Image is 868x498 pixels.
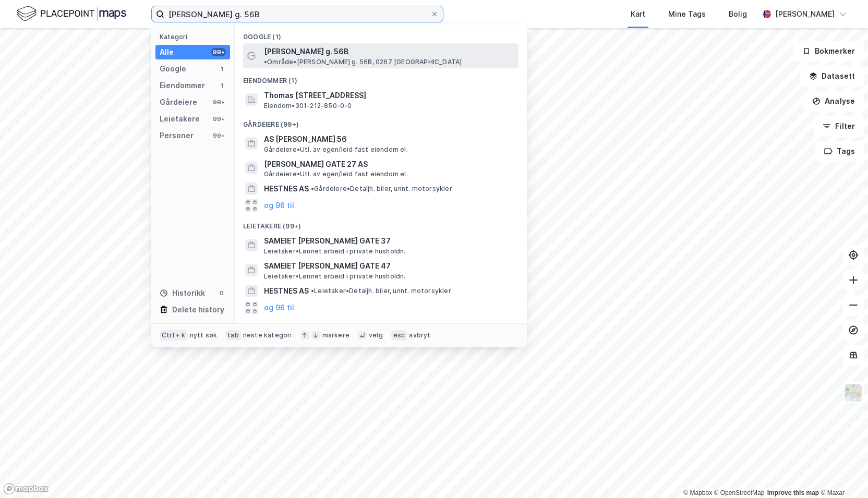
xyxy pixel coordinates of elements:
[815,141,864,162] button: Tags
[218,65,226,73] div: 1
[17,5,126,23] img: logo.f888ab2527a4732fd821a326f86c7f29.svg
[160,63,186,75] div: Google
[793,41,864,62] button: Bokmerker
[729,8,747,20] div: Bolig
[160,79,205,92] div: Eiendommer
[409,331,430,339] div: avbryt
[264,170,408,178] span: Gårdeiere • Utl. av egen/leid fast eiendom el.
[803,91,864,112] button: Analyse
[160,129,194,142] div: Personer
[800,66,864,87] button: Datasett
[235,214,527,233] div: Leietakere (99+)
[243,331,292,339] div: neste kategori
[211,115,226,123] div: 99+
[211,131,226,140] div: 99+
[369,331,383,339] div: velg
[264,183,309,195] span: HESTNES AS
[218,81,226,90] div: 1
[264,235,514,247] span: SAMEIET [PERSON_NAME] GATE 37
[391,330,407,341] div: esc
[160,113,200,125] div: Leietakere
[311,185,452,193] span: Gårdeiere • Detaljh. biler, unnt. motorsykler
[311,287,314,295] span: •
[218,289,226,297] div: 0
[235,25,527,43] div: Google (1)
[235,68,527,87] div: Eiendommer (1)
[683,489,712,496] a: Mapbox
[160,330,188,341] div: Ctrl + k
[160,46,174,58] div: Alle
[264,158,514,171] span: [PERSON_NAME] GATE 27 AS
[264,247,406,256] span: Leietaker • Lønnet arbeid i private husholdn.
[264,272,406,281] span: Leietaker • Lønnet arbeid i private husholdn.
[160,96,197,108] div: Gårdeiere
[775,8,835,20] div: [PERSON_NAME]
[767,489,819,496] a: Improve this map
[211,48,226,56] div: 99+
[160,33,230,41] div: Kategori
[172,303,224,316] div: Delete history
[225,330,241,341] div: tab
[322,331,349,339] div: markere
[264,145,408,154] span: Gårdeiere • Utl. av egen/leid fast eiendom el.
[190,331,218,339] div: nytt søk
[164,6,430,22] input: Søk på adresse, matrikkel, gårdeiere, leietakere eller personer
[264,45,348,58] span: [PERSON_NAME] g. 56B
[264,58,267,66] span: •
[235,112,527,131] div: Gårdeiere (99+)
[235,316,527,335] div: Personer (99+)
[264,301,294,314] button: og 96 til
[264,199,294,212] button: og 96 til
[843,383,863,403] img: Z
[816,448,868,498] div: Kontrollprogram for chat
[264,102,352,110] span: Eiendom • 301-212-850-0-0
[264,133,514,145] span: AS [PERSON_NAME] 56
[160,287,205,299] div: Historikk
[816,448,868,498] iframe: Chat Widget
[264,89,514,102] span: Thomas [STREET_ADDRESS]
[264,58,462,66] span: Område • [PERSON_NAME] g. 56B, 0267 [GEOGRAPHIC_DATA]
[668,8,706,20] div: Mine Tags
[814,116,864,137] button: Filter
[264,285,309,297] span: HESTNES AS
[3,483,49,495] a: Mapbox homepage
[311,185,314,192] span: •
[211,98,226,106] div: 99+
[311,287,451,295] span: Leietaker • Detaljh. biler, unnt. motorsykler
[631,8,645,20] div: Kart
[714,489,765,496] a: OpenStreetMap
[264,260,514,272] span: SAMEIET [PERSON_NAME] GATE 47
